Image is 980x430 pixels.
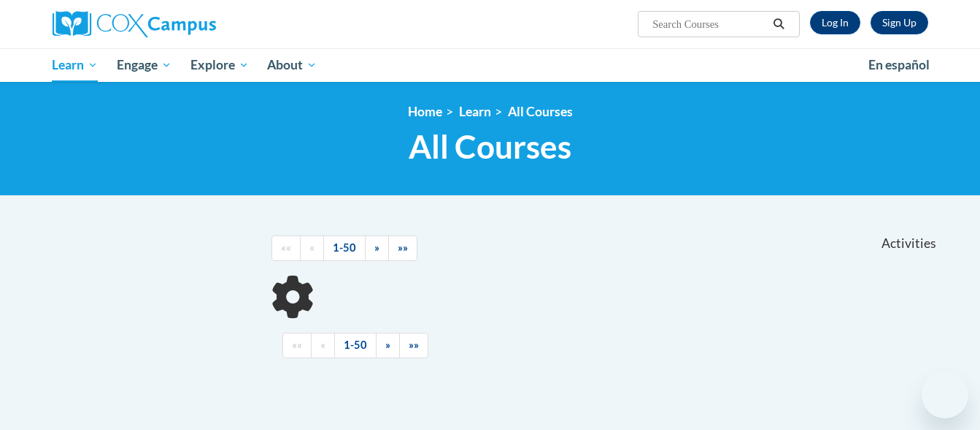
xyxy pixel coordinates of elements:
span: Learn [52,56,98,74]
span: All Courses [409,127,571,166]
i:  [772,19,785,30]
img: Cox Campus [53,11,216,37]
span: «« [281,241,291,254]
a: Learn [459,104,491,119]
a: Learn [43,48,108,82]
div: Main menu [31,48,950,82]
a: En español [859,50,939,80]
span: About [267,56,317,74]
a: Register [871,11,928,34]
span: Explore [190,56,249,74]
a: Previous [311,333,335,358]
a: Home [408,104,442,119]
span: » [374,241,379,254]
a: Begining [282,333,312,358]
a: Next [365,235,389,261]
button: Search [768,15,790,33]
a: End [399,333,428,358]
span: « [309,241,315,254]
span: Activities [881,235,936,252]
a: About [258,48,326,82]
span: »» [409,339,419,351]
span: En español [868,57,930,72]
a: 1-50 [323,235,366,261]
a: All Courses [508,104,573,119]
a: 1-50 [334,333,377,358]
a: Begining [271,235,301,261]
input: Search Courses [651,15,768,33]
span: »» [398,241,408,254]
a: Next [376,333,400,358]
a: End [388,235,417,261]
a: Cox Campus [53,11,330,37]
a: Engage [107,48,181,82]
a: Log In [810,11,860,34]
span: « [320,339,325,351]
a: Previous [300,235,324,261]
span: » [385,339,390,351]
span: Engage [117,56,171,74]
iframe: Button to launch messaging window [922,371,968,418]
span: «« [292,339,302,351]
a: Explore [181,48,258,82]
